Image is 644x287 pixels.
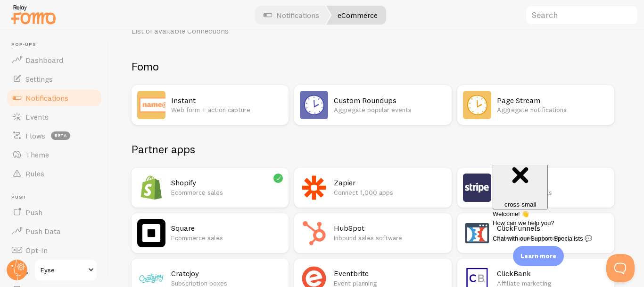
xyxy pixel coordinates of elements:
[6,51,103,70] a: Dashboard
[25,150,49,159] span: Theme
[41,264,85,276] span: Eyse
[171,269,283,278] h2: Cratejoy
[6,203,103,222] a: Push
[171,233,283,243] p: Ecommerce sales
[497,269,609,278] h2: ClickBank
[334,233,446,243] p: Inbound sales software
[25,112,49,122] span: Events
[6,126,103,145] a: Flows beta
[513,246,564,266] div: Learn more
[334,269,446,278] h2: Eventbrite
[300,91,328,119] img: Custom Roundups
[300,174,328,202] img: Zapier
[6,70,103,88] a: Settings
[463,219,491,247] img: ClickFunnels
[25,93,68,103] span: Notifications
[25,245,48,255] span: Opt-In
[463,91,491,119] img: Page Stream
[132,26,358,36] p: List of available Connections
[497,105,609,114] p: Aggregate notifications
[520,252,556,261] p: Learn more
[334,188,446,197] p: Connect 1,000 apps
[606,254,635,282] iframe: Help Scout Beacon - Open
[171,188,283,197] p: Ecommerce sales
[25,131,45,140] span: Flows
[137,174,165,202] img: Shopify
[334,105,446,114] p: Aggregate popular events
[11,42,103,48] span: Pop-ups
[132,59,614,74] h2: Fomo
[6,88,103,107] a: Notifications
[171,178,283,188] h2: Shopify
[334,223,446,233] h2: HubSpot
[171,96,283,105] h2: Instant
[11,194,103,200] span: Push
[6,241,103,260] a: Opt-In
[488,165,640,254] iframe: Help Scout Beacon - Messages and Notifications
[132,142,614,157] h2: Partner apps
[497,96,609,105] h2: Page Stream
[463,174,491,202] img: Stripe
[34,259,98,281] a: Eyse
[6,107,103,126] a: Events
[171,105,283,114] p: Web form + action capture
[25,74,53,84] span: Settings
[6,145,103,164] a: Theme
[334,178,446,188] h2: Zapier
[25,208,42,217] span: Push
[25,226,61,236] span: Push Data
[137,219,165,247] img: Square
[6,222,103,241] a: Push Data
[137,91,165,119] img: Instant
[51,131,70,140] span: beta
[300,219,328,247] img: HubSpot
[10,2,57,26] img: fomo-relay-logo-orange.svg
[25,55,63,65] span: Dashboard
[334,96,446,105] h2: Custom Roundups
[25,169,44,178] span: Rules
[6,164,103,183] a: Rules
[171,223,283,233] h2: Square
